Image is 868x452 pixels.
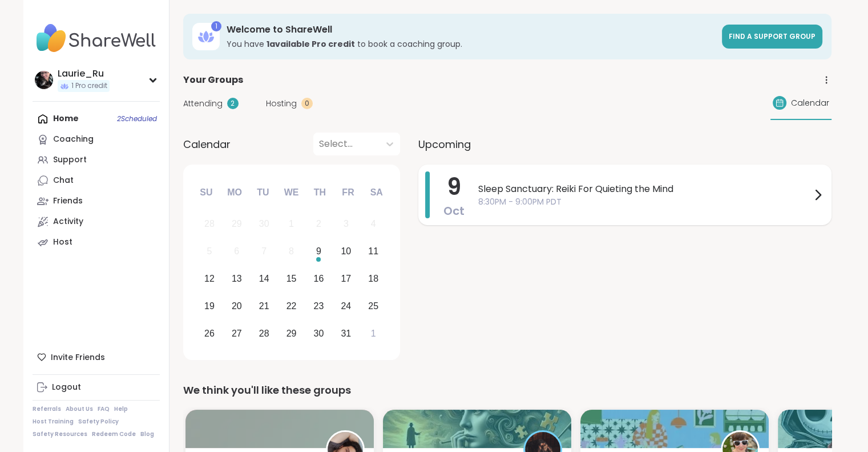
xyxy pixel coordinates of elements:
[227,38,715,50] h3: You have to book a coaching group.
[286,271,297,286] div: 15
[224,321,249,346] div: Choose Monday, October 27th, 2025
[361,321,386,346] div: Choose Saturday, November 1st, 2025
[58,67,110,80] div: Laurie_Ru
[306,212,331,237] div: Not available Thursday, October 2nd, 2025
[364,180,389,205] div: Sa
[279,239,304,264] div: Not available Wednesday, October 8th, 2025
[52,382,81,393] div: Logout
[114,405,128,413] a: Help
[371,326,376,341] div: 1
[204,271,215,286] div: 12
[314,298,324,314] div: 23
[211,21,221,31] div: 1
[341,326,351,341] div: 31
[289,216,294,231] div: 1
[183,382,831,398] div: We think you'll like these groups
[33,430,87,438] a: Safety Resources
[306,294,331,318] div: Choose Thursday, October 23rd, 2025
[252,321,276,346] div: Choose Tuesday, October 28th, 2025
[259,326,269,341] div: 28
[196,210,387,347] div: month 2025-10
[33,347,160,367] div: Invite Friends
[33,170,160,191] a: Chat
[252,239,276,264] div: Not available Tuesday, October 7th, 2025
[33,377,160,398] a: Logout
[316,216,321,231] div: 2
[197,267,222,291] div: Choose Sunday, October 12th, 2025
[234,243,239,259] div: 6
[252,267,276,291] div: Choose Tuesday, October 14th, 2025
[33,211,160,232] a: Activity
[286,326,297,341] div: 29
[222,180,247,205] div: Mo
[224,212,249,237] div: Not available Monday, September 29th, 2025
[33,191,160,211] a: Friends
[722,25,822,49] a: Find a support group
[307,180,332,205] div: Th
[224,294,249,318] div: Choose Monday, October 20th, 2025
[368,271,378,286] div: 18
[33,129,160,150] a: Coaching
[336,180,361,205] div: Fr
[183,137,231,152] span: Calendar
[98,405,110,413] a: FAQ
[791,97,829,109] span: Calendar
[478,182,811,196] span: Sleep Sanctuary: Reiki For Quieting the Mind
[301,98,313,109] div: 0
[418,137,471,152] span: Upcoming
[361,212,386,237] div: Not available Saturday, October 4th, 2025
[261,243,267,259] div: 7
[289,243,294,259] div: 8
[193,180,219,205] div: Su
[92,430,136,438] a: Redeem Code
[266,98,297,110] span: Hosting
[78,418,119,426] a: Safety Policy
[204,326,215,341] div: 26
[267,38,355,50] b: 1 available Pro credit
[53,154,87,166] div: Support
[279,212,304,237] div: Not available Wednesday, October 1st, 2025
[33,418,74,426] a: Host Training
[197,212,222,237] div: Not available Sunday, September 28th, 2025
[252,212,276,237] div: Not available Tuesday, September 30th, 2025
[334,267,358,291] div: Choose Friday, October 17th, 2025
[53,195,83,207] div: Friends
[371,216,376,231] div: 4
[232,298,242,314] div: 20
[279,294,304,318] div: Choose Wednesday, October 22nd, 2025
[286,298,297,314] div: 22
[140,430,154,438] a: Blog
[252,294,276,318] div: Choose Tuesday, October 21st, 2025
[314,326,324,341] div: 30
[53,134,94,145] div: Coaching
[259,271,269,286] div: 14
[259,298,269,314] div: 21
[33,18,160,58] img: ShareWell Nav Logo
[279,321,304,346] div: Choose Wednesday, October 29th, 2025
[53,175,74,186] div: Chat
[227,23,715,36] h3: Welcome to ShareWell
[53,237,72,248] div: Host
[53,216,83,227] div: Activity
[361,239,386,264] div: Choose Saturday, October 11th, 2025
[316,243,321,259] div: 9
[33,232,160,253] a: Host
[278,180,304,205] div: We
[227,98,239,109] div: 2
[224,239,249,264] div: Not available Monday, October 6th, 2025
[334,239,358,264] div: Choose Friday, October 10th, 2025
[224,267,249,291] div: Choose Monday, October 13th, 2025
[341,243,351,259] div: 10
[341,298,351,314] div: 24
[443,203,465,219] span: Oct
[279,267,304,291] div: Choose Wednesday, October 15th, 2025
[361,294,386,318] div: Choose Saturday, October 25th, 2025
[232,326,242,341] div: 27
[478,196,811,208] span: 8:30PM - 9:00PM PDT
[66,405,93,413] a: About Us
[232,216,242,231] div: 29
[344,216,349,231] div: 3
[306,321,331,346] div: Choose Thursday, October 30th, 2025
[204,216,215,231] div: 28
[197,294,222,318] div: Choose Sunday, October 19th, 2025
